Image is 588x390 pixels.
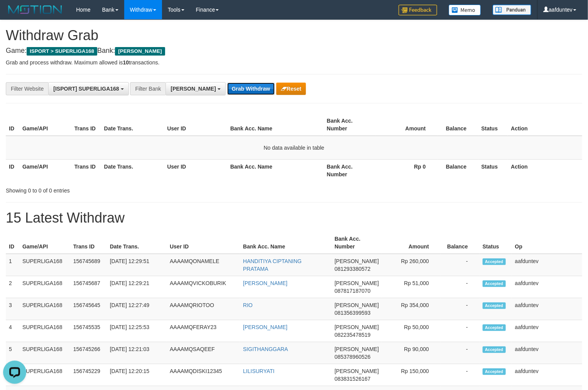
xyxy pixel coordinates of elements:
td: AAAAMQVICKOBURIK [167,276,240,298]
td: Rp 260,000 [382,254,441,276]
th: Bank Acc. Name [227,159,324,181]
td: SUPERLIGA168 [19,342,70,364]
span: Copy 081356399593 to clipboard [335,310,370,316]
span: [PERSON_NAME] [335,324,379,330]
img: Button%20Memo.svg [449,5,481,15]
th: Amount [376,114,438,136]
th: ID [6,159,19,181]
td: Rp 90,000 [382,342,441,364]
th: Date Trans. [101,114,164,136]
td: 5 [6,342,19,364]
th: Bank Acc. Number [324,159,376,181]
button: Grab Withdraw [227,83,275,95]
td: aafduntev [512,298,582,320]
span: Copy 081293380572 to clipboard [335,266,370,272]
td: [DATE] 12:25:53 [107,320,167,342]
td: 4 [6,320,19,342]
p: Grab and process withdraw. Maximum allowed is transactions. [6,59,582,66]
span: Accepted [483,280,506,287]
td: aafduntev [512,276,582,298]
span: Copy 087817187070 to clipboard [335,288,370,294]
th: Trans ID [71,159,101,181]
span: Copy 082235478519 to clipboard [335,332,370,338]
td: SUPERLIGA168 [19,364,70,386]
td: SUPERLIGA168 [19,298,70,320]
td: SUPERLIGA168 [19,276,70,298]
span: [PERSON_NAME] [335,368,379,374]
th: Op [512,232,582,254]
td: SUPERLIGA168 [19,320,70,342]
span: Accepted [483,324,506,331]
td: - [441,364,480,386]
td: - [441,276,480,298]
td: Rp 51,000 [382,276,441,298]
th: User ID [164,114,227,136]
td: SUPERLIGA168 [19,254,70,276]
strong: 10 [123,59,129,66]
h1: 15 Latest Withdraw [6,210,582,226]
th: Balance [441,232,480,254]
div: Filter Website [6,82,48,95]
span: Copy 083831526167 to clipboard [335,376,370,382]
span: Accepted [483,368,506,375]
th: Bank Acc. Number [331,232,382,254]
a: [PERSON_NAME] [243,280,287,286]
a: LILISURYATI [243,368,275,374]
td: Rp 150,000 [382,364,441,386]
button: Open LiveChat chat widget [3,3,26,26]
th: Action [508,159,582,181]
a: [PERSON_NAME] [243,324,287,330]
th: Action [508,114,582,136]
a: RIO [243,302,253,308]
button: [ISPORT] SUPERLIGA168 [48,82,128,95]
th: ID [6,114,19,136]
span: Accepted [483,302,506,309]
th: Status [478,159,508,181]
img: MOTION_logo.png [6,4,64,15]
th: User ID [164,159,227,181]
td: aafduntev [512,342,582,364]
span: [PERSON_NAME] [335,280,379,286]
td: 3 [6,298,19,320]
span: [PERSON_NAME] [115,47,165,56]
td: AAAAMQFERAY23 [167,320,240,342]
td: Rp 50,000 [382,320,441,342]
th: Amount [382,232,441,254]
button: Reset [276,83,306,95]
td: AAAAMQRIOTOO [167,298,240,320]
span: Accepted [483,346,506,353]
th: Rp 0 [376,159,438,181]
td: 2 [6,276,19,298]
span: [PERSON_NAME] [335,346,379,352]
th: Date Trans. [101,159,164,181]
a: HANDITIYA CIPTANING PRATAMA [243,258,302,272]
th: Trans ID [70,232,107,254]
th: Game/API [19,114,71,136]
span: [ISPORT] SUPERLIGA168 [53,86,119,92]
td: AAAAMQSAQEEF [167,342,240,364]
a: SIGITHANGGARA [243,346,288,352]
td: 156745687 [70,276,107,298]
th: Trans ID [71,114,101,136]
td: [DATE] 12:20:15 [107,364,167,386]
td: [DATE] 12:27:49 [107,298,167,320]
td: [DATE] 12:29:51 [107,254,167,276]
th: User ID [167,232,240,254]
th: Status [480,232,512,254]
h1: Withdraw Grab [6,28,582,43]
th: Balance [438,114,478,136]
th: ID [6,232,19,254]
td: - [441,254,480,276]
td: Rp 354,000 [382,298,441,320]
td: [DATE] 12:21:03 [107,342,167,364]
td: [DATE] 12:29:21 [107,276,167,298]
td: 156745535 [70,320,107,342]
th: Balance [438,159,478,181]
td: 1 [6,254,19,276]
td: 156745266 [70,342,107,364]
span: Accepted [483,258,506,265]
th: Bank Acc. Name [240,232,331,254]
img: panduan.png [493,5,531,15]
th: Date Trans. [107,232,167,254]
button: [PERSON_NAME] [166,82,225,95]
